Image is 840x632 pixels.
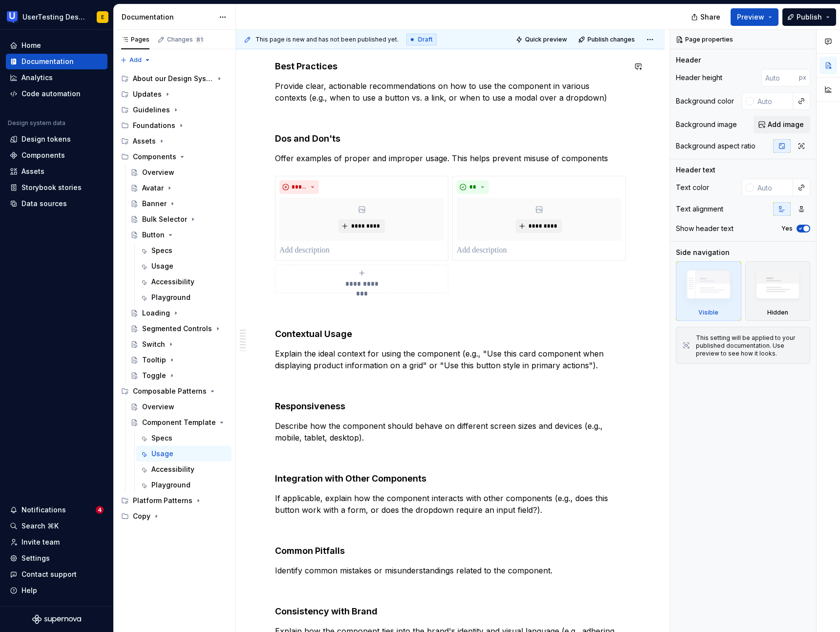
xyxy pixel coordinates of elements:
[117,71,231,524] div: Page tree
[117,383,231,399] div: Composable Patterns
[21,505,66,515] div: Notifications
[676,73,722,83] div: Header height
[136,430,231,446] a: Specs
[117,118,231,133] div: Foundations
[275,546,345,556] strong: Common Pitfalls
[21,183,82,192] div: Storybook stories
[2,6,111,27] button: UserTesting Design SystemE
[781,225,793,232] label: Yes
[126,399,231,415] a: Overview
[676,96,734,106] div: Background color
[117,133,231,149] div: Assets
[676,120,737,129] div: Background image
[6,518,107,534] button: Search ⌘K
[275,420,626,443] p: Describe how the component should behave on different screen sizes and devices (e.g., mobile, tab...
[117,508,231,524] div: Copy
[275,492,626,516] p: If applicable, explain how the component interacts with other components (e.g., does this button ...
[418,36,433,43] span: Draft
[676,224,734,233] div: Show header text
[21,537,60,547] div: Invite team
[7,11,19,23] img: 41adf70f-fc1c-4662-8e2d-d2ab9c673b1b.png
[767,309,788,316] div: Hidden
[255,36,399,43] span: This page is new and has not been published yet.
[21,167,44,176] div: Assets
[6,502,107,518] button: Notifications4
[142,199,167,209] div: Banner
[142,308,170,318] div: Loading
[126,227,231,243] a: Button
[6,70,107,85] a: Analytics
[126,211,231,227] a: Bulk Selector
[676,141,756,151] div: Background aspect ratio
[142,230,165,240] div: Button
[136,258,231,274] a: Usage
[133,89,162,99] div: Updates
[96,506,104,514] span: 4
[136,462,231,477] a: Accessibility
[122,12,214,22] div: Documentation
[696,334,804,358] div: This setting will be applied to your published documentation. Use preview to see how it looks.
[142,168,174,177] div: Overview
[142,339,165,349] div: Switch
[151,246,172,255] div: Specs
[21,57,74,66] div: Documentation
[117,53,154,67] button: Add
[126,337,231,352] a: Switch
[6,567,107,582] button: Contact support
[588,36,635,43] span: Publish changes
[782,8,836,26] button: Publish
[126,415,231,430] a: Component Template
[142,214,187,224] div: Bulk Selector
[142,355,166,365] div: Tooltip
[21,569,77,579] div: Contact support
[151,449,173,459] div: Usage
[513,33,571,46] button: Quick preview
[275,401,345,411] strong: Responsiveness
[761,69,799,86] input: Auto
[676,248,730,257] div: Side navigation
[737,12,764,22] span: Preview
[676,204,723,214] div: Text alignment
[6,583,107,598] button: Help
[151,293,190,302] div: Playground
[133,496,192,506] div: Platform Patterns
[151,464,194,474] div: Accessibility
[117,493,231,508] div: Platform Patterns
[275,606,378,616] strong: Consistency with Brand
[21,199,67,209] div: Data sources
[117,102,231,118] div: Guidelines
[21,553,50,563] div: Settings
[167,36,204,43] div: Changes
[117,86,231,102] div: Updates
[136,446,231,462] a: Usage
[126,321,231,337] a: Segmented Controls
[21,41,41,50] div: Home
[275,61,337,71] strong: Best Practices
[136,290,231,305] a: Playground
[126,196,231,211] a: Banner
[126,165,231,180] a: Overview
[6,38,107,53] a: Home
[151,433,172,443] div: Specs
[126,180,231,196] a: Avatar
[6,196,107,211] a: Data sources
[754,92,793,110] input: Auto
[21,89,81,99] div: Code automation
[686,8,727,26] button: Share
[676,55,701,65] div: Header
[21,73,53,83] div: Analytics
[133,136,156,146] div: Assets
[133,386,207,396] div: Composable Patterns
[21,586,37,595] div: Help
[275,329,352,339] strong: Contextual Usage
[745,261,811,321] div: Hidden
[275,152,626,164] p: Offer examples of proper and improper usage. This helps prevent misuse of components
[126,352,231,368] a: Tooltip
[6,164,107,179] a: Assets
[126,368,231,383] a: Toggle
[525,36,567,43] span: Quick preview
[6,534,107,550] a: Invite team
[151,261,173,271] div: Usage
[195,36,204,43] span: 81
[133,105,170,115] div: Guidelines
